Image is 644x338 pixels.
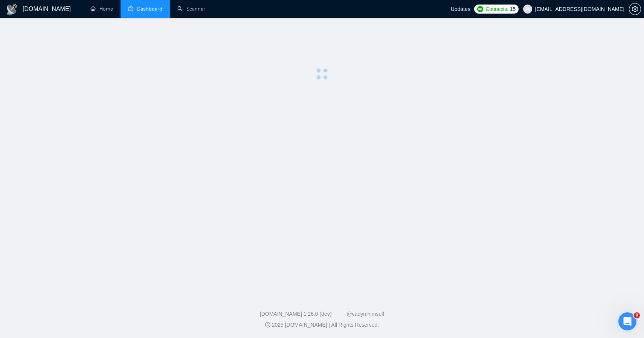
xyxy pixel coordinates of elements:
[260,311,332,317] a: [DOMAIN_NAME] 1.26.0 (dev)
[6,3,18,15] img: logo
[346,311,384,317] a: @vadymhimself
[137,6,162,12] span: Dashboard
[485,5,508,13] span: Connects:
[525,6,530,12] span: user
[265,322,270,327] span: copyright
[477,6,483,12] img: upwork-logo.png
[634,312,640,318] span: 9
[90,6,113,12] a: homeHome
[629,6,641,12] a: setting
[6,321,638,329] div: 2025 [DOMAIN_NAME] | All Rights Reserved.
[629,6,641,12] span: setting
[629,3,641,15] button: setting
[451,6,470,12] span: Updates
[177,6,205,12] a: searchScanner
[510,5,516,13] span: 15
[128,6,133,11] span: dashboard
[618,312,636,330] iframe: Intercom live chat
